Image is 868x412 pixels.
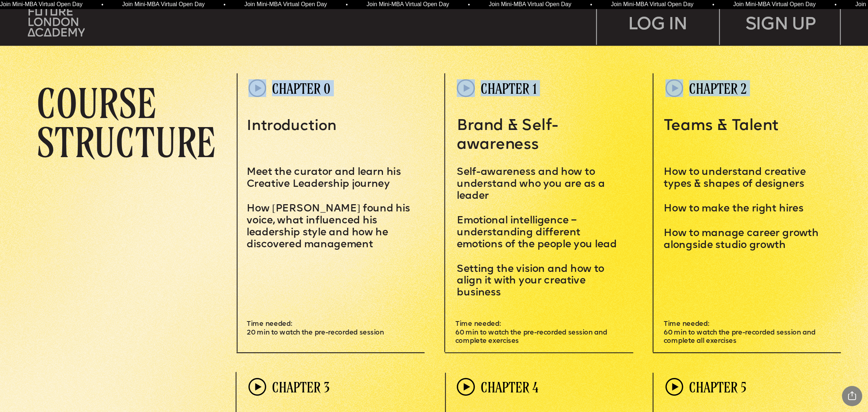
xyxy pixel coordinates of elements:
[457,167,608,201] span: elf-awareness and how to understand who you are as a leader
[664,204,804,214] span: How to make the right hires
[272,80,331,96] span: CHAPTER 0
[573,2,575,8] span: •
[328,2,330,8] span: •
[247,204,413,250] span: How [PERSON_NAME] found his voice, what influenced his leadership style and how he discovered man...
[842,386,862,406] div: Share
[206,2,208,8] span: •
[817,2,819,8] span: •
[455,321,609,345] span: Time needed: 60 min to watch the pre-recorded session and complete exercises
[665,79,683,97] img: upload-60f0cde6-1fc7-443c-af28-15e41498aeec.png
[248,378,266,396] img: upload-60f0cde6-1fc7-443c-af28-15e41498aeec.png
[481,80,537,96] span: CHAPTER 1
[457,216,617,250] span: Emotional intelligence – understanding different emotions of the people you lead
[457,119,558,153] span: Brand & Self-awareness
[450,2,452,8] span: •
[84,2,86,8] span: •
[664,167,809,189] span: How to understand creative types & shapes of designers
[247,321,293,328] span: Time needed:
[247,119,336,134] span: Introduction
[457,167,464,177] span: S
[248,79,266,97] img: upload-60f0cde6-1fc7-443c-af28-15e41498aeec.png
[28,8,85,37] img: upload-bfdffa89-fac7-4f57-a443-c7c39906ba42.png
[664,119,779,134] span: Teams & Talent
[664,228,821,251] span: How to manage career growth alongside studio growth
[457,79,475,97] img: upload-60f0cde6-1fc7-443c-af28-15e41498aeec.png
[247,329,384,336] span: 20 min to watch the pre-recorded session
[457,264,464,274] span: S
[665,378,683,396] img: upload-60f0cde6-1fc7-443c-af28-15e41498aeec.png
[689,379,746,395] span: CHAPTER 5
[457,378,475,396] img: upload-60f0cde6-1fc7-443c-af28-15e41498aeec.png
[247,167,404,189] span: Meet the curator and learn his Creative Leadership journey
[695,2,697,8] span: •
[272,379,329,395] span: CHAPTER 3
[664,321,817,345] span: Time needed: 60 min to watch the pre-recorded session and complete all exercises
[481,379,538,395] span: CHAPTER 4
[689,80,746,96] span: CHAPTER 2
[37,83,237,161] p: COURSE STRUCTURE
[457,264,607,298] span: etting the vision and how to align it with your creative business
